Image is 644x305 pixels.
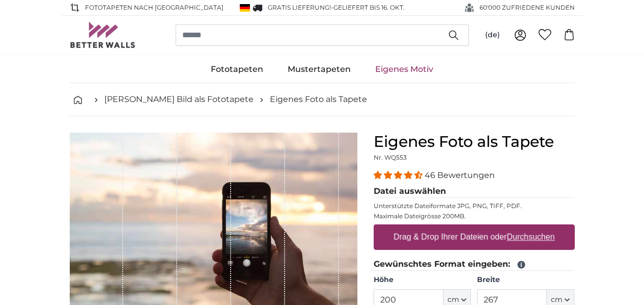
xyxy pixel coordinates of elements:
u: Durchsuchen [507,233,554,241]
p: Unterstützte Dateiformate JPG, PNG, TIFF, PDF. [374,202,575,210]
span: GRATIS Lieferung! [268,4,331,11]
nav: breadcrumbs [70,83,575,116]
label: Drag & Drop Ihrer Dateien oder [389,227,559,247]
span: Geliefert bis 16. Okt. [333,4,405,11]
span: - [331,4,405,11]
a: [PERSON_NAME] Bild als Fototapete [104,93,254,106]
button: (de) [477,26,508,44]
span: cm [447,295,459,305]
a: Eigenes Foto als Tapete [270,93,367,106]
label: Höhe [374,275,471,285]
span: 4.37 stars [374,170,425,180]
label: Breite [477,275,574,285]
a: Eigenes Motiv [363,56,445,83]
span: 60'000 ZUFRIEDENE KUNDEN [480,3,575,12]
legend: Datei auswählen [374,185,575,198]
img: Betterwalls [70,22,136,48]
a: Fototapeten [199,56,275,83]
span: 46 Bewertungen [425,170,495,180]
img: Deutschland [240,4,250,12]
h1: Eigenes Foto als Tapete [374,133,575,151]
span: Fototapeten nach [GEOGRAPHIC_DATA] [85,3,223,12]
span: Nr. WQ553 [374,154,407,161]
a: Mustertapeten [275,56,363,83]
p: Maximale Dateigrösse 200MB. [374,212,575,220]
span: cm [551,295,563,305]
legend: Gewünschtes Format eingeben: [374,258,575,271]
